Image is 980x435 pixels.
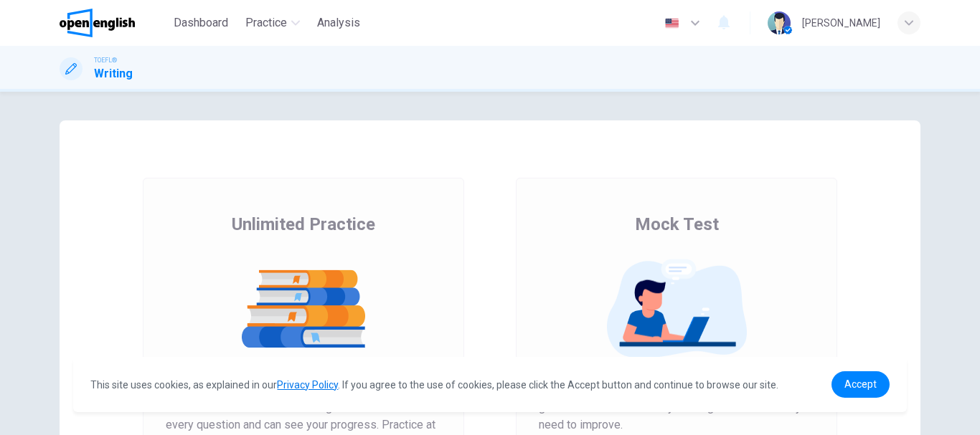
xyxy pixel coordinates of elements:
[663,18,681,29] img: en
[802,14,880,32] div: [PERSON_NAME]
[311,10,366,36] button: Analysis
[94,55,117,65] span: TOEFL®
[277,379,338,391] a: Privacy Policy
[635,213,719,236] span: Mock Test
[245,14,287,32] span: Practice
[844,378,877,390] span: Accept
[317,14,360,32] span: Analysis
[73,357,906,412] div: cookieconsent
[232,213,375,236] span: Unlimited Practice
[60,9,168,37] a: OpenEnglish logo
[90,379,778,391] span: This site uses cookies, as explained in our . If you agree to the use of cookies, please click th...
[831,371,890,398] a: dismiss cookie message
[174,14,228,32] span: Dashboard
[240,10,306,36] button: Practice
[768,11,791,34] img: Profile picture
[94,65,133,82] h1: Writing
[60,9,135,37] img: OpenEnglish logo
[168,10,234,36] button: Dashboard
